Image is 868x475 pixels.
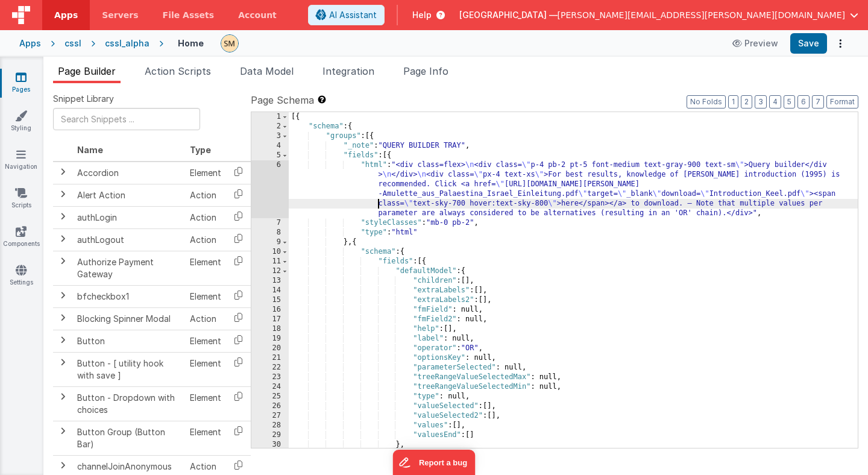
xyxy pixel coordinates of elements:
[755,95,767,109] button: 3
[185,307,226,330] td: Action
[185,228,226,251] td: Action
[790,33,827,54] button: Save
[72,386,185,421] td: Button - Dropdown with choices
[185,285,226,307] td: Element
[64,37,81,49] div: cssl
[251,373,289,382] div: 23
[251,266,289,276] div: 12
[251,440,289,450] div: 30
[251,131,289,141] div: 3
[826,95,858,109] button: Format
[251,334,289,344] div: 19
[308,5,385,25] button: AI Assistant
[72,206,185,228] td: authLogin
[725,34,785,53] button: Preview
[54,9,78,21] span: Apps
[251,237,289,247] div: 9
[251,276,289,286] div: 13
[72,285,185,307] td: bfcheckbox1
[72,251,185,285] td: Authorize Payment Gateway
[251,228,289,237] div: 8
[53,93,114,105] span: Snippet Library
[58,65,116,77] span: Page Builder
[251,112,289,122] div: 1
[72,307,185,330] td: Blocking Spinner Modal
[251,305,289,315] div: 16
[769,95,781,109] button: 4
[322,65,374,77] span: Integration
[251,411,289,421] div: 27
[741,95,752,109] button: 2
[251,392,289,401] div: 25
[412,9,432,21] span: Help
[19,37,41,49] div: Apps
[185,421,226,455] td: Element
[185,184,226,206] td: Action
[72,330,185,352] td: Button
[251,401,289,411] div: 26
[251,382,289,392] div: 24
[251,353,289,363] div: 21
[251,430,289,440] div: 29
[251,218,289,228] div: 7
[72,352,185,386] td: Button - [ utility hook with save ]
[53,108,200,130] input: Search Snippets ...
[251,421,289,430] div: 28
[251,141,289,151] div: 4
[77,145,103,155] span: Name
[163,9,215,21] span: File Assets
[72,421,185,455] td: Button Group (Button Bar)
[145,65,211,77] span: Action Scripts
[251,93,314,107] span: Page Schema
[185,330,226,352] td: Element
[185,352,226,386] td: Element
[403,65,448,77] span: Page Info
[687,95,726,109] button: No Folds
[251,315,289,324] div: 17
[728,95,738,109] button: 1
[72,162,185,184] td: Accordion
[251,151,289,160] div: 5
[832,35,849,52] button: Options
[185,162,226,184] td: Element
[812,95,824,109] button: 7
[105,37,149,49] div: cssl_alpha
[102,9,138,21] span: Servers
[251,257,289,266] div: 11
[329,9,377,21] span: AI Assistant
[251,363,289,373] div: 22
[393,450,476,475] iframe: Marker.io feedback button
[251,295,289,305] div: 15
[240,65,294,77] span: Data Model
[251,344,289,353] div: 20
[251,247,289,257] div: 10
[72,184,185,206] td: Alert Action
[784,95,795,109] button: 5
[251,160,289,218] div: 6
[251,286,289,295] div: 14
[190,145,211,155] span: Type
[251,122,289,131] div: 2
[251,324,289,334] div: 18
[185,251,226,285] td: Element
[185,206,226,228] td: Action
[459,9,858,21] button: [GEOGRAPHIC_DATA] — [PERSON_NAME][EMAIL_ADDRESS][PERSON_NAME][DOMAIN_NAME]
[797,95,810,109] button: 6
[178,39,204,48] h4: Home
[221,35,238,52] img: e9616e60dfe10b317d64a5e98ec8e357
[185,386,226,421] td: Element
[558,9,845,21] span: [PERSON_NAME][EMAIL_ADDRESS][PERSON_NAME][DOMAIN_NAME]
[459,9,558,21] span: [GEOGRAPHIC_DATA] —
[72,228,185,251] td: authLogout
